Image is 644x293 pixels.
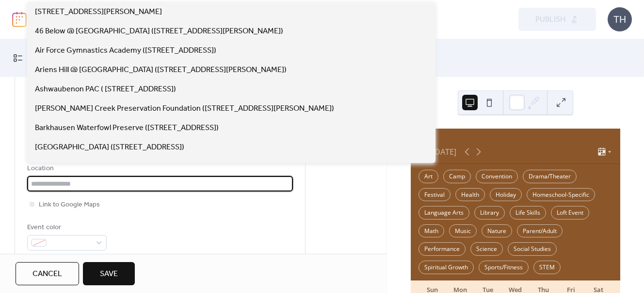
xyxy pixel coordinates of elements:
span: [STREET_ADDRESS][PERSON_NAME] [35,6,162,18]
div: Convention [476,170,518,183]
div: Music [449,224,477,238]
button: Save [83,262,135,285]
span: [GEOGRAPHIC_DATA] PAC ([STREET_ADDRESS]) [35,161,200,173]
span: Save [100,268,118,280]
span: Cancel [32,268,62,280]
div: Sports/Fitness [479,261,529,274]
div: Life Skills [510,206,546,220]
div: Library [474,206,505,220]
div: Math [419,224,444,238]
div: Homeschool-Specific [527,188,595,202]
div: Language Arts [419,206,469,220]
span: Ashwaubenon PAC ( [STREET_ADDRESS]) [35,84,176,95]
button: Cancel [16,262,79,285]
div: STEM [533,261,561,274]
a: My Events [6,43,70,73]
span: Link to Google Maps [39,199,100,211]
div: Parent/Adult [517,224,563,238]
div: Science [470,242,503,256]
div: Performance [419,242,466,256]
img: logo [12,12,27,27]
div: Loft Event [551,206,589,220]
div: Event color [27,222,105,234]
div: Drama/Theater [523,170,577,183]
div: TH [608,7,632,31]
div: [DATE] [411,129,620,140]
div: Location [27,163,291,175]
div: Holiday [490,188,522,202]
span: Ariens Hill @ [GEOGRAPHIC_DATA] ([STREET_ADDRESS][PERSON_NAME]) [35,64,287,76]
div: Art [419,170,438,183]
span: 46 Below @ [GEOGRAPHIC_DATA] ([STREET_ADDRESS][PERSON_NAME]) [35,26,283,37]
div: Nature [482,224,512,238]
div: Health [455,188,485,202]
div: Social Studies [508,242,557,256]
span: [PERSON_NAME] Creek Preservation Foundation ([STREET_ADDRESS][PERSON_NAME]) [35,103,334,115]
div: Camp [443,170,471,183]
span: [GEOGRAPHIC_DATA] ([STREET_ADDRESS]) [35,142,184,153]
span: Air Force Gymnastics Academy ([STREET_ADDRESS]) [35,45,216,57]
div: Spiritual Growth [419,261,474,274]
div: Festival [419,188,451,202]
span: Barkhausen Waterfowl Preserve ([STREET_ADDRESS]) [35,122,219,134]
